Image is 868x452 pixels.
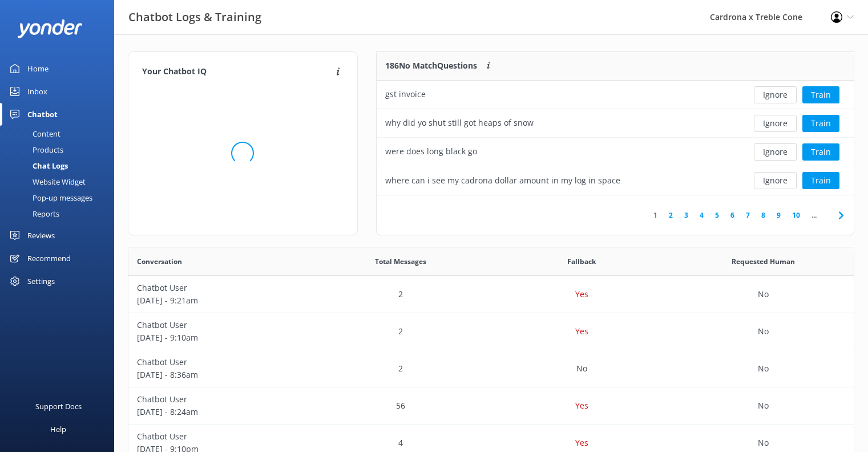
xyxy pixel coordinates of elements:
[576,362,587,375] p: No
[732,256,795,267] span: Requested Human
[137,430,301,443] p: Chatbot User
[709,210,725,221] a: 5
[758,325,769,338] p: No
[567,256,596,267] span: Fallback
[27,80,47,103] div: Inbox
[137,294,301,307] p: [DATE] - 9:21am
[758,288,769,301] p: No
[758,362,769,375] p: No
[7,206,59,222] div: Reports
[128,276,854,313] div: row
[786,210,806,221] a: 10
[754,86,797,103] button: Ignore
[137,356,301,369] p: Chatbot User
[385,117,534,129] div: why did yo shut still got heaps of snow
[137,331,301,344] p: [DATE] - 9:10am
[377,138,854,166] div: row
[802,86,839,103] button: Train
[128,313,854,350] div: row
[802,143,839,161] button: Train
[137,393,301,406] p: Chatbot User
[377,109,854,138] div: row
[385,59,477,72] p: 186 No Match Questions
[740,210,756,221] a: 7
[137,319,301,331] p: Chatbot User
[377,81,854,195] div: grid
[7,206,114,222] a: Reports
[35,395,82,418] div: Support Docs
[398,288,403,301] p: 2
[375,256,426,267] span: Total Messages
[758,399,769,412] p: No
[27,103,58,126] div: Chatbot
[806,210,822,221] span: ...
[575,288,588,301] p: Yes
[7,158,114,174] a: Chat Logs
[142,66,333,78] h4: Your Chatbot IQ
[137,282,301,294] p: Chatbot User
[385,174,620,187] div: where can i see my cadrona dollar amount in my log in space
[128,8,261,26] h3: Chatbot Logs & Training
[771,210,786,221] a: 9
[663,210,679,221] a: 2
[7,126,114,142] a: Content
[802,115,839,132] button: Train
[377,81,854,109] div: row
[137,406,301,418] p: [DATE] - 8:24am
[137,256,182,267] span: Conversation
[398,437,403,449] p: 4
[648,210,663,221] a: 1
[7,190,92,206] div: Pop-up messages
[396,399,405,412] p: 56
[27,57,49,80] div: Home
[128,387,854,425] div: row
[575,437,588,449] p: Yes
[758,437,769,449] p: No
[398,325,403,338] p: 2
[385,88,426,101] div: gst invoice
[7,174,114,190] a: Website Widget
[679,210,694,221] a: 3
[50,418,66,441] div: Help
[575,399,588,412] p: Yes
[377,166,854,195] div: row
[754,115,797,132] button: Ignore
[137,369,301,381] p: [DATE] - 8:36am
[7,142,63,158] div: Products
[7,174,86,190] div: Website Widget
[754,172,797,189] button: Ignore
[7,190,114,206] a: Pop-up messages
[754,143,797,161] button: Ignore
[802,172,839,189] button: Train
[575,325,588,338] p: Yes
[725,210,740,221] a: 6
[128,350,854,387] div: row
[7,142,114,158] a: Products
[385,145,477,158] div: were does long black go
[694,210,709,221] a: 4
[398,362,403,375] p: 2
[7,126,60,142] div: Content
[17,19,83,38] img: yonder-white-logo.png
[27,270,55,293] div: Settings
[27,247,71,270] div: Recommend
[7,158,68,174] div: Chat Logs
[27,224,55,247] div: Reviews
[756,210,771,221] a: 8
